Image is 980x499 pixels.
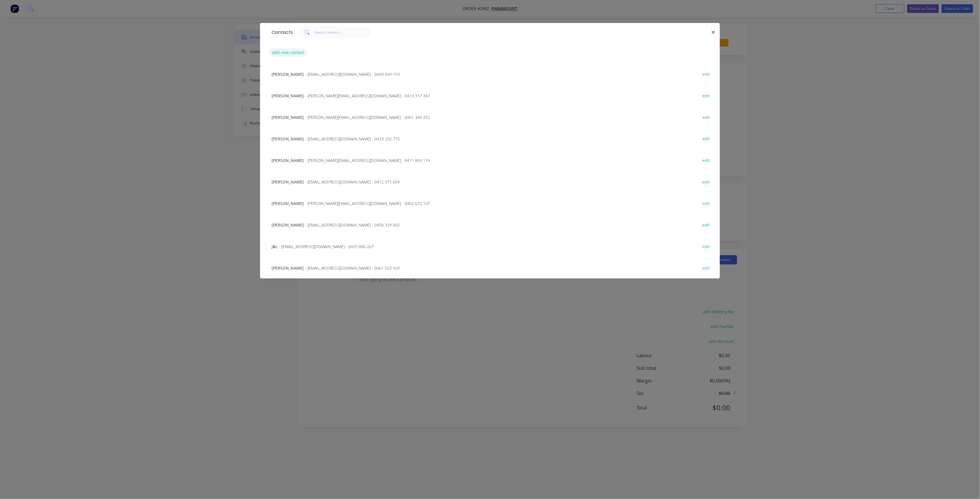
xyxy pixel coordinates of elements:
[272,93,304,98] span: [PERSON_NAME]
[305,179,400,185] span: - [EMAIL_ADDRESS][DOMAIN_NAME] - 0412 571 654
[272,158,304,163] span: [PERSON_NAME]
[305,201,430,206] span: - [PERSON_NAME][EMAIL_ADDRESS][DOMAIN_NAME] - 0402 672 107
[305,71,400,77] span: - [EMAIL_ADDRESS][DOMAIN_NAME] - 0499 049 153
[700,70,713,78] button: edit
[272,71,304,77] span: [PERSON_NAME]
[272,201,304,206] span: [PERSON_NAME]
[315,27,371,38] input: Search contacts...
[700,156,713,164] button: edit
[272,115,304,120] span: [PERSON_NAME]
[305,93,430,98] span: - [PERSON_NAME][EMAIL_ADDRESS][DOMAIN_NAME] - 0419 317 347
[272,136,304,142] span: [PERSON_NAME]
[272,222,304,228] span: [PERSON_NAME]
[305,222,400,228] span: - [EMAIL_ADDRESS][DOMAIN_NAME] - 0458 329 065
[305,136,400,142] span: - [EMAIL_ADDRESS][DOMAIN_NAME] - 0433 292 775
[305,158,430,163] span: - [PERSON_NAME][EMAIL_ADDRESS][DOMAIN_NAME] - 0411 869 174
[700,113,713,121] button: edit
[272,244,278,249] span: J&L
[269,23,293,42] div: Contacts
[700,242,713,250] button: edit
[305,115,430,120] span: - [PERSON_NAME][EMAIL_ADDRESS][DOMAIN_NAME] - 0461 349 252
[279,244,374,249] span: - [EMAIL_ADDRESS][DOMAIN_NAME] - 0425 806 267
[700,92,713,99] button: edit
[700,135,713,142] button: edit
[272,265,304,271] span: [PERSON_NAME]
[272,179,304,185] span: [PERSON_NAME]
[700,178,713,185] button: edit
[700,264,713,272] button: edit
[700,221,713,229] button: edit
[269,49,307,56] button: add new contact
[305,265,400,271] span: - [EMAIL_ADDRESS][DOMAIN_NAME] - 0461 523 929
[700,199,713,207] button: edit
